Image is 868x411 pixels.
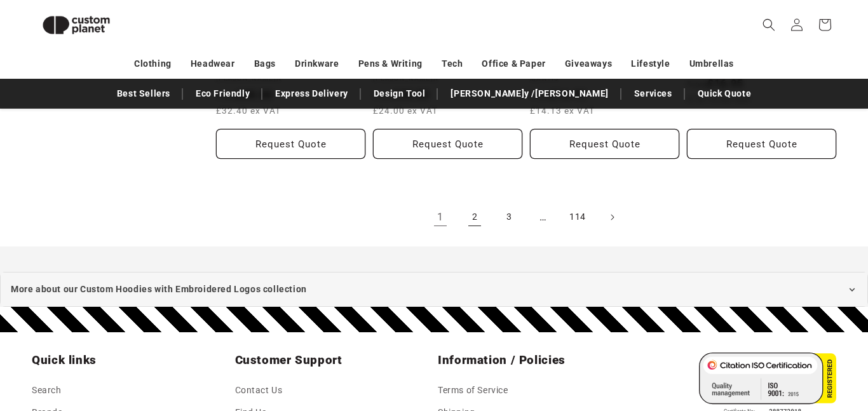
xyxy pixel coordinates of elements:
[442,53,463,75] a: Tech
[564,203,592,231] a: Page 114
[373,129,522,159] button: Request Quote
[134,53,172,75] a: Clothing
[628,83,679,105] a: Services
[11,281,307,297] span: More about our Custom Hoodies with Embroidered Logos collection
[565,53,612,75] a: Giveaways
[598,203,626,231] a: Next page
[216,203,836,231] nav: Pagination
[687,129,836,159] button: Request Quote
[657,274,868,411] iframe: Chat Widget
[438,353,634,368] h2: Information / Policies
[444,83,614,105] a: [PERSON_NAME]y /[PERSON_NAME]
[482,53,545,75] a: Office & Paper
[495,203,523,231] a: Page 3
[269,83,355,105] a: Express Delivery
[631,53,670,75] a: Lifestyle
[32,353,227,368] h2: Quick links
[358,53,423,75] a: Pens & Writing
[235,382,283,401] a: Contact Us
[32,382,62,401] a: Search
[216,129,365,159] button: Request Quote
[529,203,557,231] span: …
[235,353,431,368] h2: Customer Support
[111,83,177,105] a: Best Sellers
[691,83,758,105] a: Quick Quote
[254,53,276,75] a: Bags
[367,83,432,105] a: Design Tool
[689,53,734,75] a: Umbrellas
[32,5,121,45] img: Custom Planet
[189,83,256,105] a: Eco Friendly
[191,53,235,75] a: Headwear
[530,129,679,159] button: Request Quote
[295,53,339,75] a: Drinkware
[755,11,783,39] summary: Search
[426,203,454,231] a: Page 1
[461,203,489,231] a: Page 2
[438,382,508,401] a: Terms of Service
